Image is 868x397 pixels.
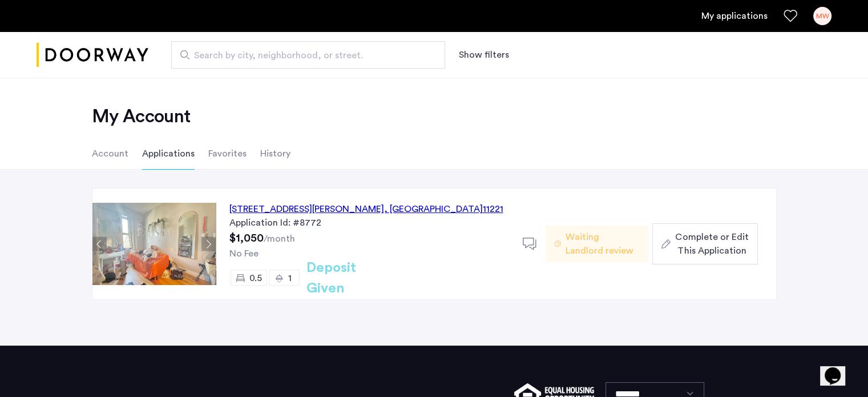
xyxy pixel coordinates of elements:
[92,138,128,170] li: Account
[813,7,831,25] div: MW
[675,230,748,258] span: Complete or Edit This Application
[229,232,264,244] span: $1,050
[701,9,768,23] a: My application
[201,237,216,251] button: Next apartment
[249,274,262,283] span: 0.5
[92,203,216,285] img: Apartment photo
[264,234,295,243] sub: /month
[566,230,639,258] span: Waiting Landlord review
[208,138,247,170] li: Favorites
[37,34,148,77] a: Cazamio logo
[229,216,509,230] div: Application Id: #8772
[288,274,292,283] span: 1
[784,9,797,23] a: Favorites
[92,105,777,128] h2: My Account
[229,249,259,258] span: No Fee
[194,49,413,62] span: Search by city, neighborhood, or street.
[37,34,148,77] img: logo
[384,204,483,214] span: , [GEOGRAPHIC_DATA]
[171,41,445,69] input: Apartment Search
[92,237,107,251] button: Previous apartment
[229,202,503,216] div: [STREET_ADDRESS][PERSON_NAME] 11221
[459,48,509,62] button: Show or hide filters
[142,138,195,170] li: Applications
[260,138,290,170] li: History
[820,351,857,386] iframe: chat widget
[306,258,397,299] h2: Deposit Given
[652,223,757,264] button: button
